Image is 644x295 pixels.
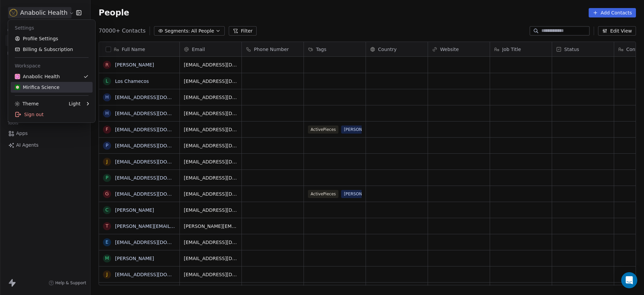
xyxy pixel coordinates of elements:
a: Profile Settings [11,33,93,44]
div: Workspace [11,60,93,71]
a: Billing & Subscription [11,44,93,55]
div: Sign out [11,109,93,120]
img: Anabolic-Health-Icon-192.png [15,74,20,79]
div: Theme [15,100,39,107]
div: Light [69,100,80,107]
div: Anabolic Health [15,73,60,80]
div: Settings [11,22,93,33]
div: Mirifica Science [15,84,59,91]
img: MIRIFICA%20science_logo_icon-big.png [15,85,20,90]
